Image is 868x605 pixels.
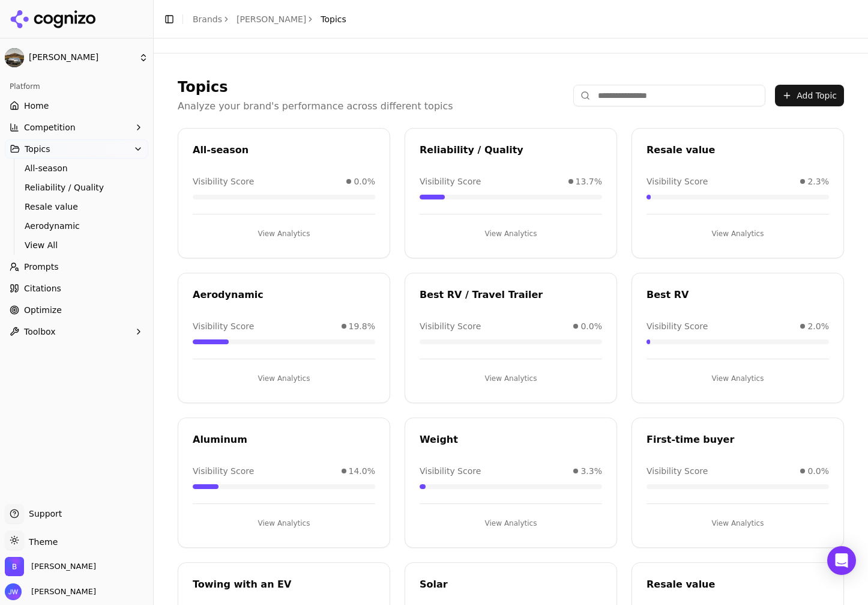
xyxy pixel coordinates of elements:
button: View Analytics [646,224,829,243]
div: Reliability / Quality [420,143,602,157]
span: Topics [25,143,50,155]
div: Open Intercom Messenger [827,546,856,575]
span: [PERSON_NAME] [26,586,96,597]
span: Visibility Score [193,175,254,187]
button: Toolbox [5,322,148,341]
span: Theme [24,537,58,547]
span: Resale value [25,201,129,213]
img: Bowlus [5,48,24,67]
button: View Analytics [646,514,829,533]
span: Optimize [24,304,62,316]
span: Toolbox [24,326,56,338]
img: Bowlus [5,557,24,576]
span: [PERSON_NAME] [29,52,134,63]
span: Visibility Score [420,465,481,477]
span: Topics [321,13,346,25]
button: Add Topic [775,85,844,106]
button: View Analytics [646,369,829,388]
p: Analyze your brand's performance across different topics [178,99,453,114]
a: Brands [193,14,222,24]
span: Bowlus [31,561,96,572]
button: View Analytics [193,514,375,533]
div: All-season [193,143,375,157]
a: View All [20,237,134,254]
span: 0.0% [807,465,829,477]
button: Open organization switcher [5,557,96,576]
span: Support [24,508,62,520]
div: First-time buyer [646,433,829,447]
span: 13.7% [576,175,602,187]
div: Aluminum [193,433,375,447]
button: View Analytics [420,369,602,388]
nav: breadcrumb [193,13,346,25]
span: Visibility Score [193,320,254,332]
span: Visibility Score [193,465,254,477]
div: Towing with an EV [193,577,375,592]
span: Citations [24,282,61,294]
a: Citations [5,279,148,298]
div: Resale value [646,577,829,592]
span: Aerodynamic [25,220,129,232]
div: Weight [420,433,602,447]
a: All-season [20,160,134,177]
span: 3.3% [580,465,602,477]
a: Home [5,96,148,115]
div: Best RV [646,288,829,302]
span: 14.0% [349,465,375,477]
span: Prompts [24,261,59,273]
span: Visibility Score [420,320,481,332]
button: Open user button [5,583,96,600]
span: Visibility Score [420,175,481,187]
a: Resale value [20,198,134,215]
button: Topics [5,139,148,159]
a: [PERSON_NAME] [237,13,306,25]
a: Reliability / Quality [20,179,134,196]
span: 2.3% [807,175,829,187]
span: Reliability / Quality [25,181,129,193]
span: 2.0% [807,320,829,332]
button: View Analytics [193,369,375,388]
h1: Topics [178,78,453,97]
button: View Analytics [420,224,602,243]
span: All-season [25,162,129,174]
span: 0.0% [580,320,602,332]
div: Platform [5,77,148,96]
span: Home [24,100,49,112]
span: Visibility Score [646,465,708,477]
img: Jonathan Wahl [5,583,22,600]
span: Visibility Score [646,175,708,187]
span: View All [25,239,129,251]
button: View Analytics [193,224,375,243]
span: 0.0% [354,175,375,187]
a: Aerodynamic [20,217,134,234]
div: Aerodynamic [193,288,375,302]
a: Optimize [5,300,148,320]
a: Prompts [5,257,148,276]
div: Solar [420,577,602,592]
span: 19.8% [349,320,375,332]
span: Competition [24,121,76,133]
div: Resale value [646,143,829,157]
div: Best RV / Travel Trailer [420,288,602,302]
span: Visibility Score [646,320,708,332]
button: Competition [5,118,148,137]
button: View Analytics [420,514,602,533]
